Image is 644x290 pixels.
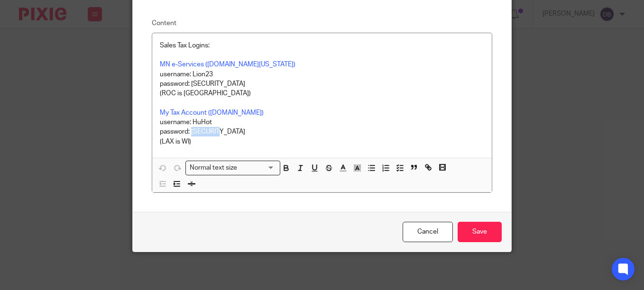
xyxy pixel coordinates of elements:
[458,222,502,242] input: Save
[160,118,484,127] p: username: HuHot
[160,41,484,50] p: Sales Tax Logins:
[160,79,484,89] p: password: [SECURITY_DATA]
[160,89,484,98] p: (ROC is [GEOGRAPHIC_DATA])
[160,137,484,146] p: (LAX is WI)
[403,222,453,242] a: Cancel
[188,163,239,173] span: Normal text size
[185,161,280,175] div: Search for option
[160,109,264,116] a: My Tax Account ([DOMAIN_NAME])
[152,18,492,28] label: Content
[160,70,484,79] p: username: Lion23
[160,127,484,136] p: password: [SECURITY_DATA]
[160,61,295,68] a: MN e-Services ([DOMAIN_NAME][US_STATE])
[240,163,275,173] input: Search for option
